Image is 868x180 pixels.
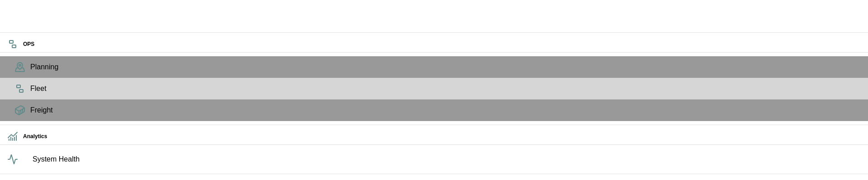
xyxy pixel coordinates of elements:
span: System Health [33,154,861,165]
h6: Analytics [23,132,861,141]
span: Fleet [30,83,861,94]
h6: OPS [23,40,861,49]
span: Planning [30,62,861,72]
span: Freight [30,105,861,116]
